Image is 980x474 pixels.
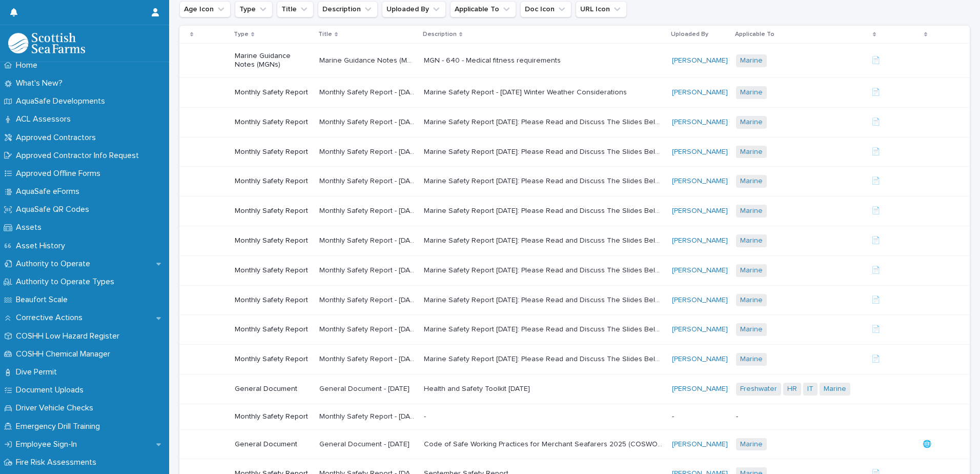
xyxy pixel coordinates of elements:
p: AquaSafe Developments [12,96,113,106]
p: COSHH Chemical Manager [12,349,118,359]
p: Marine Safety Report - [DATE] Winter Weather Considerations [424,86,629,97]
p: 📄 [871,175,882,186]
p: Monthly Safety Report - June 2024 [319,234,418,245]
button: Age Icon [179,1,231,17]
a: [PERSON_NAME] [672,440,728,449]
a: Marine [740,118,763,127]
tr: Monthly Safety ReportMonthly Safety Report - [DATE]Monthly Safety Report - [DATE] Marine Safety R... [179,285,970,315]
tr: Monthly Safety ReportMonthly Safety Report - [DATE]Monthly Safety Report - [DATE] Marine Safety R... [179,167,970,196]
p: General Document [235,440,311,449]
p: Document Uploads [12,385,92,395]
a: Marine [740,440,763,449]
p: Monthly Safety Report - November 2024 [319,86,418,97]
p: Marine Safety Report February 2024: Please Read and Discuss The Slides Below Slide 2 - Fire Risk ... [424,146,666,156]
p: Monthly Safety Report - August 2024 [319,294,418,305]
p: Monthly Safety Report - February 2024 [319,116,418,127]
p: - [736,412,863,421]
p: COSHH Low Hazard Register [12,331,128,341]
p: ACL Assessors [12,114,79,124]
p: Title [318,29,332,40]
p: 📄 [871,353,882,364]
a: Marine [824,385,846,393]
a: [PERSON_NAME] [672,236,728,245]
a: Marine [740,56,763,65]
a: [PERSON_NAME] [672,266,728,275]
button: Applicable To [450,1,516,17]
a: [PERSON_NAME] [672,325,728,334]
p: Monthly Safety Report [235,296,311,305]
a: [PERSON_NAME] [672,148,728,156]
a: Freshwater [740,385,777,393]
p: Driver Vehicle Checks [12,403,101,413]
p: Home [12,61,46,70]
p: 🌐 [923,438,933,449]
p: Description [423,29,457,40]
p: Monthly Safety Report - March 2024 [319,146,418,156]
p: Monthly Safety Report - January 2023 [319,410,418,421]
p: Type [234,29,249,40]
p: Monthly Safety Report [235,88,311,97]
p: Marine Safety Report July 2024: Please Read and Discuss The Slides Below Slide 2 - Safe Operation... [424,294,666,305]
tr: Monthly Safety ReportMonthly Safety Report - [DATE]Monthly Safety Report - [DATE] -- -- [179,404,970,429]
p: Asset History [12,241,73,251]
p: 📄 [871,86,882,97]
tr: Monthly Safety ReportMonthly Safety Report - [DATE]Monthly Safety Report - [DATE] Marine Safety R... [179,345,970,374]
tr: General DocumentGeneral Document - [DATE]General Document - [DATE] Health and Safety Toolkit [DAT... [179,374,970,404]
p: Health and Safety Toolkit [DATE] [424,383,532,393]
p: Uploaded By [671,29,708,40]
a: [PERSON_NAME] [672,177,728,186]
p: Applicable To [735,29,774,40]
a: Marine [740,177,763,186]
a: Marine [740,88,763,97]
a: HR [787,385,797,393]
p: Monthly Safety Report - October 2024 [319,353,418,364]
p: Monthly Safety Report - May 2024 [319,205,418,215]
p: Marine Safety Report September 2024: Please Read and Discuss The Slides Below Slide 2 - Yellow Li... [424,353,666,364]
p: Monthly Safety Report [235,148,311,156]
p: Monthly Safety Report [235,118,311,127]
p: Marine Guidance Notes (MGNs) [235,52,311,69]
p: Authority to Operate [12,259,98,269]
p: 📄 [871,323,882,334]
a: Marine [740,207,763,215]
p: Code of Safe Working Practices for Merchant Seafarers 2025 (COSWOP LINK) [424,438,666,449]
tr: General DocumentGeneral Document - [DATE]General Document - [DATE] Code of Safe Working Practices... [179,429,970,459]
a: Marine [740,236,763,245]
a: Marine [740,266,763,275]
p: Monthly Safety Report [235,325,311,334]
a: Marine [740,355,763,364]
p: Marine Safety Report August 2024: Please Read and Discuss The Slides Below Slide 2 - Refuelling B... [424,323,666,334]
button: Title [277,1,314,17]
p: Monthly Safety Report - September 2024 [319,323,418,334]
a: [PERSON_NAME] [672,296,728,305]
p: Monthly Safety Report [235,355,311,364]
p: Approved Contractors [12,133,104,143]
p: Approved Contractor Info Request [12,151,147,161]
a: [PERSON_NAME] [672,355,728,364]
a: [PERSON_NAME] [672,118,728,127]
p: Fire Risk Assessments [12,458,105,467]
p: What's New? [12,78,71,88]
img: bPIBxiqnSb2ggTQWdOVV [8,33,85,53]
p: Monthly Safety Report [235,207,311,215]
p: Marine Safety Report January 2024: Please Read and Discuss The Slides Below Slide 2 - Marine KPI'... [424,116,666,127]
p: Employee Sign-In [12,440,85,449]
p: AquaSafe eForms [12,187,88,196]
p: Monthly Safety Report [235,266,311,275]
p: Marine Safety Report June 2024: Please Read and Discuss The Slides Below Slide 2 - Workplace well... [424,264,666,275]
p: Dive Permit [12,367,65,377]
p: 📄 [871,205,882,215]
a: Marine [740,148,763,156]
p: Marine Safety Report April 2024: Please Read and Discuss The Slides Below Slide 2 - Medicals (ML5... [424,205,666,215]
a: [PERSON_NAME] [672,207,728,215]
p: 📄 [871,264,882,275]
p: AquaSafe QR Codes [12,205,97,214]
tr: Monthly Safety ReportMonthly Safety Report - [DATE]Monthly Safety Report - [DATE] Marine Safety R... [179,196,970,226]
button: Doc Icon [520,1,571,17]
tr: Monthly Safety ReportMonthly Safety Report - [DATE]Monthly Safety Report - [DATE] Marine Safety R... [179,226,970,255]
a: IT [807,385,813,393]
a: [PERSON_NAME] [672,385,728,393]
p: Authority to Operate Types [12,277,122,287]
p: 📄 [871,116,882,127]
p: Marine Safety Report May 2024: Please Read and Discuss The Slides Below Slide 2 - Focus Point - A... [424,234,666,245]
